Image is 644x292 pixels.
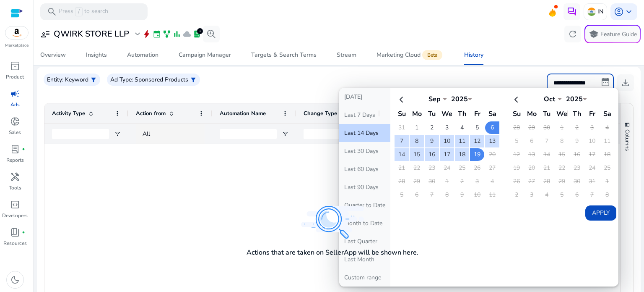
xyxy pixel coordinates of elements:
span: search_insights [206,29,216,39]
span: bar_chart [173,30,181,38]
span: / [75,7,83,16]
input: Activity Type Filter Input [52,129,109,139]
div: 2025 [562,95,587,104]
div: Sep [422,95,447,104]
button: Month to Date [339,214,390,232]
button: Last 14 Days [339,124,390,142]
span: campaign [10,89,20,99]
input: Automation Name Filter Input [220,129,277,139]
button: Last Month [339,250,390,268]
p: Sales [9,129,21,136]
span: Columns [623,129,631,151]
input: Change Type Filter Input [304,129,361,139]
div: History [464,52,483,58]
button: [DATE] [339,88,390,106]
div: Marketing Cloud [377,52,444,58]
button: download [617,74,634,91]
button: Apply [585,205,616,221]
span: keyboard_arrow_down [624,7,634,17]
span: donut_small [10,116,20,126]
span: inventory_2 [10,61,20,71]
img: in.svg [587,8,596,16]
p: IN [597,4,603,19]
p: Ads [10,101,20,108]
p: Ad Type [110,75,132,84]
button: Open Filter Menu [114,131,121,137]
div: Insights [86,52,107,58]
div: Campaign Manager [179,52,231,58]
span: school [589,29,599,39]
button: Quarter to Date [339,196,390,214]
span: handyman [10,172,20,182]
span: Action from [136,110,166,117]
span: Beta [422,50,442,60]
p: Product [6,73,24,81]
p: Reports [6,156,24,164]
span: download [621,78,631,88]
button: Last 60 Days [339,160,390,178]
div: Automation [127,52,158,58]
span: refresh [568,29,578,39]
span: filter_alt [90,76,97,83]
button: refresh [564,26,581,42]
p: : Sponsored Products [132,75,188,84]
span: code_blocks [10,200,20,210]
span: dark_mode [10,275,20,285]
button: Last 30 Days [339,142,390,160]
span: fiber_manual_record [22,147,25,151]
span: All [143,130,150,138]
span: Automation Name [220,110,266,117]
span: cloud [183,30,191,38]
span: search [47,7,57,17]
button: schoolFeature Guide [584,25,641,43]
span: Activity Type [52,110,85,117]
span: event [153,30,161,38]
span: user_attributes [40,29,50,39]
span: expand_more [132,29,143,39]
span: lab_profile [10,144,20,154]
div: Overview [40,52,66,58]
span: family_history [163,30,171,38]
button: Open Filter Menu [282,131,288,137]
span: book_4 [10,227,20,237]
div: Targets & Search Terms [251,52,317,58]
p: Tools [9,184,21,192]
button: Custom range [339,268,390,287]
div: 1 [197,28,203,34]
h3: QWIRK STORE LLP [54,29,129,39]
div: Oct [537,95,562,104]
img: amazon.svg [5,26,28,39]
span: account_circle [614,7,624,17]
button: Last Quarter [339,232,390,250]
div: 2025 [447,95,472,104]
span: Change Type [304,110,337,117]
p: Developers [2,212,28,219]
p: Feature Guide [600,30,637,39]
p: Resources [3,239,27,247]
p: Entity [47,75,62,84]
button: search_insights [203,26,220,42]
span: fiber_manual_record [22,231,25,234]
p: : Keyword [62,75,88,84]
button: Last 7 Days [339,106,390,124]
p: Press to search [59,7,108,16]
p: Marketplace [5,42,29,49]
div: Stream [337,52,356,58]
span: bolt [143,30,151,38]
button: Last 90 Days [339,178,390,196]
span: lab_profile [193,30,201,38]
span: filter_alt [190,76,197,83]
